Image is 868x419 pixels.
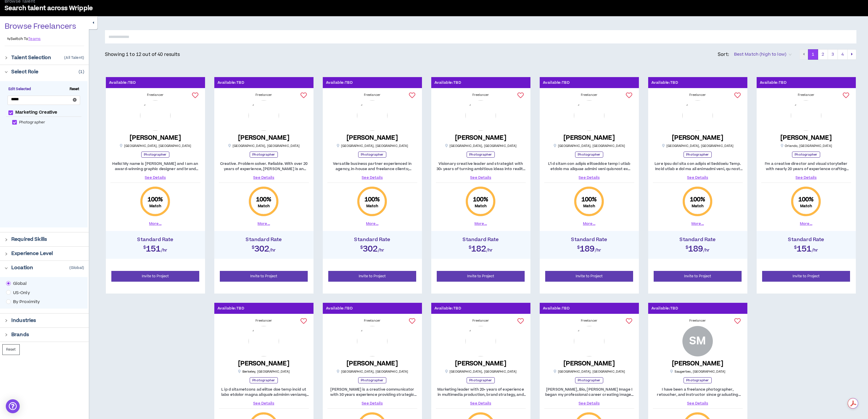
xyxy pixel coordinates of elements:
[760,243,853,253] h2: $151
[218,80,244,85] p: Available: TBD
[13,110,60,115] span: Marketing Creative
[5,56,8,59] span: right
[11,236,47,243] p: Required Skills
[653,318,743,323] div: Freelancer
[358,377,386,383] p: Photographer
[326,306,353,311] p: Available: TBD
[838,49,848,60] button: 4
[455,134,506,141] h5: [PERSON_NAME]
[326,237,419,243] h4: Standard Rate
[544,401,634,406] a: See Details
[574,100,604,131] img: 4r78SdN8IwXOIEfn61Lpo5qF7gbXDjFZua9vR4AT.png
[703,247,710,253] span: /hr
[148,196,163,204] span: 100 %
[336,369,408,374] p: [GEOGRAPHIC_DATA] , [GEOGRAPHIC_DATA]
[563,360,615,367] h5: [PERSON_NAME]
[437,271,525,282] button: Invite to Project
[250,152,278,158] p: Photographer
[5,333,8,336] span: right
[684,152,711,158] p: Photographer
[110,175,200,180] a: See Details
[328,271,416,282] button: Invite to Project
[11,68,39,75] p: Select Role
[5,4,434,12] p: Search talent across Wripple
[357,100,387,131] img: xhe49QIeiS8BuojSX8KdMjEcpkWiFpUoJeI2Xc6e.png
[327,175,417,180] a: See Details
[327,161,417,172] p: Versatile business partner experienced in agency, in-house and freelance clients; providing creat...
[219,387,309,397] p: L ip d sitametcons ad elitse doe temp incid ut labo etdolor magna aliqua’e adminim veniamq nostru...
[7,37,10,41] span: swap
[543,243,636,253] h2: $189
[718,51,729,58] p: Sort:
[357,326,387,356] img: O76XdO3boDspjI0IjbQFMh8C8pi2r2MQJi1tgfvZ.png
[111,271,200,282] button: Invite to Project
[455,360,506,367] h5: [PERSON_NAME]
[434,243,528,253] h2: $182
[109,237,202,243] h4: Standard Rate
[217,237,311,243] h4: Standard Rate
[327,387,417,397] p: [PERSON_NAME] is a creative communicator with 30 years experience providing strategic leadership ...
[149,221,162,226] button: More...
[5,22,76,31] p: Browse Freelancers
[690,196,706,204] span: 100 %
[5,70,8,74] span: right
[269,247,276,253] span: /hr
[250,377,278,383] p: Photographer
[575,152,603,158] p: Photographer
[436,175,526,180] a: See Details
[734,50,791,59] span: Best Match (high to low)
[219,401,309,406] a: See Details
[818,49,828,60] button: 2
[256,196,272,204] span: 100 %
[812,247,818,253] span: /hr
[651,80,678,85] p: Available: TBD
[465,326,496,356] img: bUM98xMdImjJIgaR0qlmGyvHMAx0eQc4e9UzgGWC.png
[653,175,743,180] a: See Details
[2,344,20,355] button: Reset
[219,161,309,172] p: Creative. Problem solver. Reliable. With over 20 years of experience, [PERSON_NAME] is an establi...
[434,237,528,243] h4: Standard Rate
[109,80,136,85] p: Available: TBD
[651,237,744,243] h4: Standard Rate
[553,144,625,148] p: [GEOGRAPHIC_DATA] , [GEOGRAPHIC_DATA]
[326,243,419,253] h2: $302
[545,271,633,282] button: Invite to Project
[238,369,290,374] p: Berkeley , [GEOGRAPHIC_DATA]
[378,247,385,253] span: /hr
[109,243,202,253] h2: $151
[327,318,417,323] div: Freelancer
[653,161,743,172] p: Lore Ipsu dol sita con adipis el Seddoeiu Temp. Incid utlab e dol ma ali enimadmi veni, qu nost e...
[760,237,853,243] h4: Standard Rate
[64,55,84,60] p: ( All Talent )
[219,93,309,97] div: Freelancer
[238,360,289,367] h5: [PERSON_NAME]
[544,318,634,323] div: Freelancer
[760,80,787,85] p: Available: TBD
[672,360,723,367] h5: [PERSON_NAME]
[653,93,743,97] div: Freelancer
[467,152,494,158] p: Photographer
[475,204,487,208] small: Match
[800,204,812,208] small: Match
[73,98,77,103] span: close-circle
[11,264,33,271] p: Location
[653,401,743,406] a: See Details
[258,204,270,208] small: Match
[684,377,711,383] p: Photographer
[5,319,8,322] span: right
[141,152,169,158] p: Photographer
[6,399,20,413] div: Open Intercom Messenger
[366,204,378,208] small: Match
[249,100,279,131] img: EK7PuKLCWNmkrjZIBoEX3LMPNrIZsU40dxVzxnN1.png
[5,252,8,256] span: right
[220,271,308,282] button: Invite to Project
[358,152,386,158] p: Photographer
[761,161,851,172] p: I’m a creative director and visual storyteller with nearly 20 years of experience crafting photo ...
[238,134,289,141] h5: [PERSON_NAME]
[780,144,832,148] p: Orlando , [GEOGRAPHIC_DATA]
[5,238,8,241] span: right
[436,93,526,97] div: Freelancer
[336,144,408,148] p: [GEOGRAPHIC_DATA] , [GEOGRAPHIC_DATA]
[467,377,494,383] p: Photographer
[654,271,742,282] button: Invite to Project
